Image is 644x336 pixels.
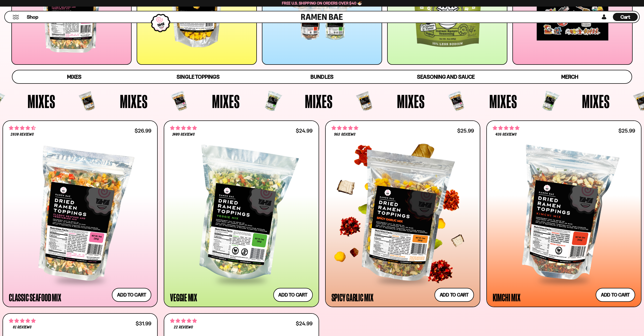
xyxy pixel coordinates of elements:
[12,15,19,19] button: Mobile Menu Trigger
[112,288,151,302] button: Add to cart
[13,325,32,329] span: 81 reviews
[417,74,474,80] span: Seasoning and Sauce
[331,293,373,302] div: Spicy Garlic Mix
[212,92,240,111] span: Mixes
[170,318,197,324] span: 4.82 stars
[397,92,425,111] span: Mixes
[3,120,158,307] a: 4.68 stars 2830 reviews $26.99 Classic Seafood Mix Add to cart
[310,74,333,80] span: Bundles
[177,74,219,80] span: Single Toppings
[561,74,578,80] span: Merch
[172,133,195,137] span: 1409 reviews
[170,293,197,302] div: Veggie Mix
[120,92,148,111] span: Mixes
[170,125,197,131] span: 4.76 stars
[457,128,474,133] div: $25.99
[136,70,260,83] a: Single Toppings
[620,14,630,20] span: Cart
[489,92,517,111] span: Mixes
[596,288,635,302] button: Add to cart
[164,120,319,307] a: 4.76 stars 1409 reviews $24.99 Veggie Mix Add to cart
[282,1,362,6] span: Free U.S. Shipping on Orders over $40 🍜
[9,125,36,131] span: 4.68 stars
[296,321,313,326] div: $24.99
[331,125,358,131] span: 4.75 stars
[12,70,136,83] a: Mixes
[582,92,610,111] span: Mixes
[27,13,38,21] a: Shop
[9,293,61,302] div: Classic Seafood Mix
[260,70,384,83] a: Bundles
[273,288,313,302] button: Add to cart
[135,128,151,133] div: $26.99
[296,128,313,133] div: $24.99
[136,321,151,326] div: $31.99
[495,133,517,137] span: 436 reviews
[67,74,81,80] span: Mixes
[486,120,641,307] a: 4.76 stars 436 reviews $25.99 Kimchi Mix Add to cart
[618,128,635,133] div: $25.99
[434,288,474,302] button: Add to cart
[325,120,480,307] a: 4.75 stars 963 reviews $25.99 Spicy Garlic Mix Add to cart
[493,293,521,302] div: Kimchi Mix
[174,325,193,329] span: 22 reviews
[27,14,38,20] span: Shop
[508,70,632,83] a: Merch
[334,133,355,137] span: 963 reviews
[493,125,520,131] span: 4.76 stars
[9,318,36,324] span: 4.83 stars
[613,11,638,23] div: Cart
[305,92,333,111] span: Mixes
[384,70,508,83] a: Seasoning and Sauce
[28,92,55,111] span: Mixes
[11,133,34,137] span: 2830 reviews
